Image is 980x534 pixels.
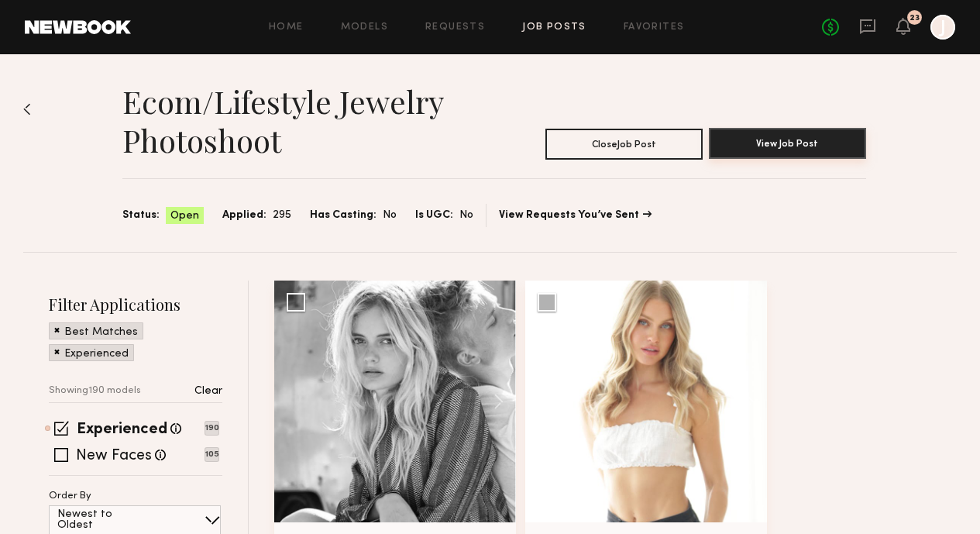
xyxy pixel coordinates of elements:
span: Open [170,208,199,224]
p: 105 [205,447,219,462]
a: View Requests You’ve Sent [499,210,652,221]
span: Has Casting: [310,207,377,224]
span: 295 [273,207,291,224]
a: J [930,15,955,40]
img: Back to previous page [23,103,31,115]
a: Favorites [624,22,685,33]
button: CloseJob Post [545,129,703,160]
h1: Ecom/Lifestyle Jewelry Photoshoot [122,82,519,160]
p: Order By [49,491,91,501]
p: Experienced [64,349,129,360]
p: Newest to Oldest [57,509,150,531]
button: View Job Post [709,128,866,159]
a: Job Posts [522,22,586,33]
a: Home [269,22,304,33]
p: Best Matches [64,327,138,338]
label: New Faces [76,449,152,464]
a: Requests [425,22,485,33]
label: Experienced [77,422,167,438]
span: Is UGC: [415,207,453,224]
a: View Job Post [709,129,866,160]
span: No [459,207,473,224]
p: Clear [194,386,222,397]
h2: Filter Applications [49,294,222,315]
p: Showing 190 models [49,386,141,396]
span: No [383,207,397,224]
span: Status: [122,207,160,224]
span: Applied: [222,207,266,224]
p: 190 [205,421,219,436]
div: 23 [910,14,920,22]
a: Models [341,22,388,33]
